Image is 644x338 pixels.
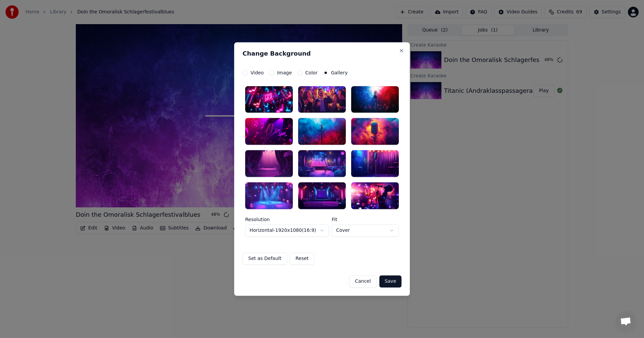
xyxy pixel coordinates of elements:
[305,70,318,75] label: Color
[277,70,292,75] label: Image
[331,70,348,75] label: Gallery
[379,275,401,287] button: Save
[251,70,264,75] label: Video
[243,253,287,265] button: Set as Default
[290,253,314,265] button: Reset
[245,217,329,222] label: Resolution
[349,275,376,287] button: Cancel
[332,217,399,222] label: Fit
[243,51,401,57] h2: Change Background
